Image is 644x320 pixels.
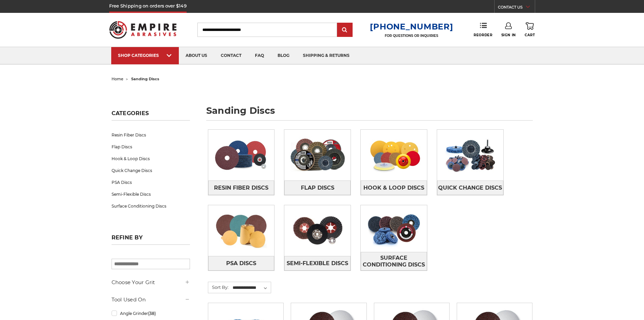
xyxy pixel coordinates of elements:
[437,180,503,195] a: Quick Change Discs
[361,132,427,178] img: Hook & Loop Discs
[284,207,351,254] img: Semi-Flexible Discs
[525,22,535,37] a: Cart
[370,22,453,31] a: [PHONE_NUMBER]
[287,258,348,269] span: Semi-Flexible Discs
[301,182,334,194] span: Flap Discs
[131,77,159,81] span: sanding discs
[112,77,123,81] a: home
[498,3,535,13] a: CONTACT US
[112,278,190,286] h5: Choose Your Grit
[474,22,492,37] a: Reorder
[361,252,427,271] span: Surface Conditioning Discs
[232,283,271,293] select: Sort By:
[501,33,516,37] span: Sign In
[296,47,356,64] a: shipping & returns
[112,234,190,245] h5: Refine by
[112,165,190,176] a: Quick Change Discs
[248,47,271,64] a: faq
[363,182,424,194] span: Hook & Loop Discs
[112,141,190,153] a: Flap Discs
[112,296,190,304] h5: Tool Used On
[370,34,453,38] p: FOR QUESTIONS OR INQUIRIES
[214,47,248,64] a: contact
[206,106,533,121] h1: sanding discs
[525,33,535,37] span: Cart
[361,205,427,252] img: Surface Conditioning Discs
[208,256,275,271] a: PSA Discs
[271,47,296,64] a: blog
[361,252,427,271] a: Surface Conditioning Discs
[112,129,190,141] a: Resin Fiber Discs
[112,176,190,188] a: PSA Discs
[284,180,351,195] a: Flap Discs
[226,258,256,269] span: PSA Discs
[109,17,177,43] img: Empire Abrasives
[112,307,190,319] a: Angle Grinder(38)
[214,182,268,194] span: Resin Fiber Discs
[112,188,190,200] a: Semi-Flexible Discs
[474,33,492,37] span: Reorder
[361,180,427,195] a: Hook & Loop Discs
[437,132,503,178] img: Quick Change Discs
[284,256,351,271] a: Semi-Flexible Discs
[208,207,275,254] img: PSA Discs
[338,23,352,37] input: Submit
[208,180,275,195] a: Resin Fiber Discs
[438,182,502,194] span: Quick Change Discs
[112,200,190,212] a: Surface Conditioning Discs
[208,132,275,178] img: Resin Fiber Discs
[112,110,190,121] h5: Categories
[284,132,351,178] img: Flap Discs
[208,282,229,292] label: Sort By:
[179,47,214,64] a: about us
[118,53,172,58] div: SHOP CATEGORIES
[148,311,156,316] span: (38)
[112,153,190,165] a: Hook & Loop Discs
